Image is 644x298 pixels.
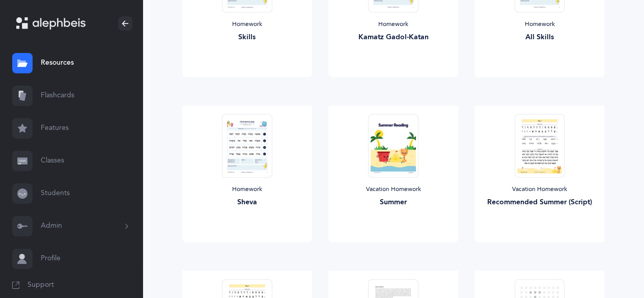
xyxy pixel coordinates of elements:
div: Homework [483,20,596,29]
div: Homework [190,185,304,194]
div: All Skills [483,32,596,43]
div: Kamatz Gadol-Katan [337,32,450,43]
img: Recommended_Summer_Script_EN_thumbnail_1717639721.png [515,114,565,177]
div: Homework [190,20,304,29]
div: Vacation Homework [483,185,596,194]
img: Summer_Yellow_S_E_thumbnail_1716331477.png [368,114,418,177]
div: Sheva [190,197,304,208]
div: Skills [190,32,304,43]
div: Vacation Homework [337,185,450,194]
div: Recommended Summer (Script) [483,197,596,208]
span: Support [27,280,54,290]
img: Homework_L10_Sheva_O-S_Yellow_EN_thumbnail_1757310869.png [222,114,272,177]
div: Summer [337,197,450,208]
div: Homework [337,20,450,29]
